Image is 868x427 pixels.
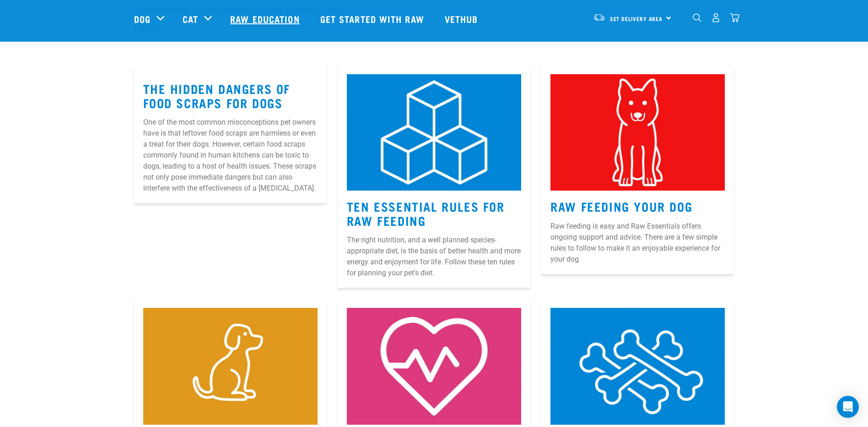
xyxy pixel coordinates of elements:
[550,203,692,209] a: Raw Feeding Your Dog
[134,12,151,26] a: Dog
[183,12,198,26] a: Cat
[347,235,521,279] p: The right nutrition, and a well planned species-appropriate diet, is the basis of better health a...
[550,221,725,265] p: Raw feeding is easy and Raw Essentials offers ongoing support and advice. There are a few simple ...
[730,13,739,22] img: home-icon@2x.png
[711,13,721,22] img: user.png
[311,0,436,37] a: Get started with Raw
[221,0,311,37] a: Raw Education
[550,308,725,424] img: 6.jpg
[610,17,663,20] span: Set Delivery Area
[143,308,318,424] img: Puppy-Icon.jpg
[347,308,521,424] img: 5.jpg
[550,74,725,191] img: 2.jpg
[347,74,521,191] img: 1.jpg
[143,85,291,106] a: The Hidden Dangers of Food Scraps for Dogs
[436,0,490,37] a: Vethub
[593,13,605,22] img: van-moving.png
[347,203,505,224] a: Ten Essential Rules for Raw Feeding
[837,396,859,418] div: Open Intercom Messenger
[143,117,318,194] p: One of the most common misconceptions pet owners have is that leftover food scraps are harmless o...
[693,13,701,22] img: home-icon-1@2x.png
